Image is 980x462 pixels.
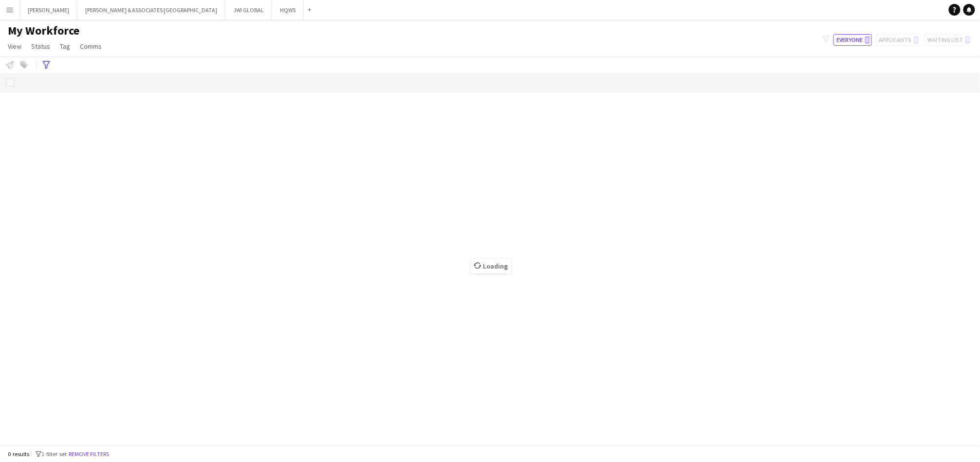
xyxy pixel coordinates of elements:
span: Tag [60,42,70,51]
button: JWI GLOBAL [225,0,272,19]
button: Remove filters [67,449,111,460]
app-action-btn: Advanced filters [40,59,52,71]
a: Comms [76,40,106,53]
a: Tag [56,40,74,53]
span: Loading [471,259,511,273]
button: HQWS [272,0,304,19]
span: 1 filter set [41,450,67,458]
span: Status [31,42,50,51]
button: [PERSON_NAME] [20,0,77,19]
button: Everyone0 [833,34,872,46]
span: View [8,42,21,51]
button: [PERSON_NAME] & ASSOCIATES [GEOGRAPHIC_DATA] [77,0,225,19]
span: My Workforce [8,23,79,38]
span: Comms [80,42,102,51]
a: View [4,40,25,53]
a: Status [27,40,54,53]
span: 0 [865,36,870,44]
